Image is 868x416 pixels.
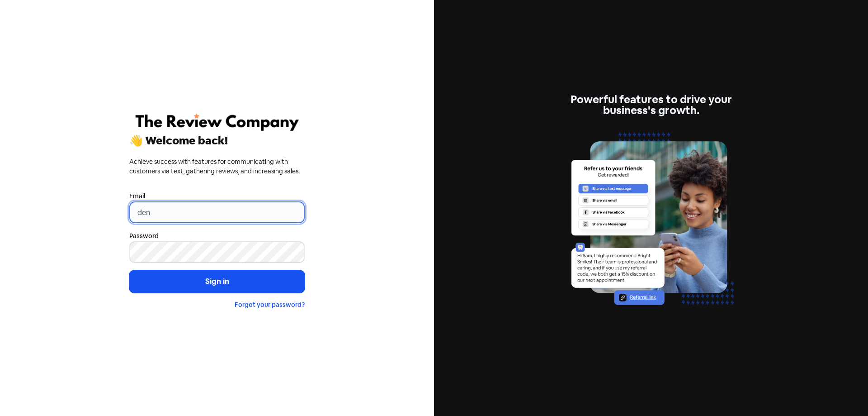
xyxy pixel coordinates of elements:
a: Forgot your password? [235,301,305,309]
img: referrals [563,127,739,322]
label: Email [129,191,145,201]
div: Achieve success with features for communicating with customers via text, gathering reviews, and i... [129,157,305,176]
div: Powerful features to drive your business's growth. [563,94,739,116]
input: Enter your email address... [129,201,305,223]
button: Sign in [129,270,305,293]
div: 👋 Welcome back! [129,135,305,146]
label: Password [129,231,159,241]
